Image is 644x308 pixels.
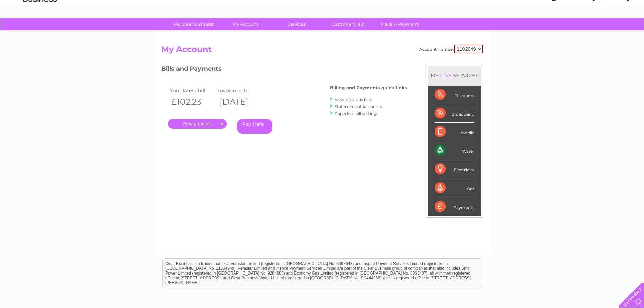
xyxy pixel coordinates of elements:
a: Telecoms [561,29,581,34]
a: Services [269,18,325,30]
td: Invoice date [216,86,265,95]
div: MY SERVICES [428,66,481,85]
th: £102.23 [168,95,217,109]
a: View previous bills [335,97,372,102]
div: Electricity [435,160,474,179]
div: Account number [419,45,483,53]
a: Make A Payment [372,18,427,30]
h3: Bills and Payments [161,64,407,76]
a: Log out [622,29,638,34]
div: Mobile [435,123,474,141]
a: My Account [217,18,273,30]
div: Telecoms [435,86,474,104]
a: Customer Help [320,18,376,30]
h2: My Account [161,45,483,57]
th: [DATE] [216,95,265,109]
a: My Clear Business [166,18,222,30]
div: Broadband [435,104,474,123]
a: . [168,119,227,129]
td: Your latest bill [168,86,217,95]
div: Gas [435,179,474,197]
div: LIVE [439,72,453,79]
a: 0333 014 3131 [517,3,563,12]
img: logo.png [23,18,57,38]
a: Statement of Accounts [335,104,382,109]
a: Paperless bill settings [335,111,378,116]
a: Water [525,29,538,34]
div: Water [435,141,474,160]
a: Contact [599,29,616,34]
h4: Billing and Payments quick links [330,85,407,90]
a: Pay Here [237,119,272,134]
a: Energy [542,29,557,34]
div: Payments [435,197,474,216]
div: Clear Business is a trading name of Verastar Limited (registered in [GEOGRAPHIC_DATA] No. 3667643... [163,4,482,33]
a: Blog [585,29,595,34]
